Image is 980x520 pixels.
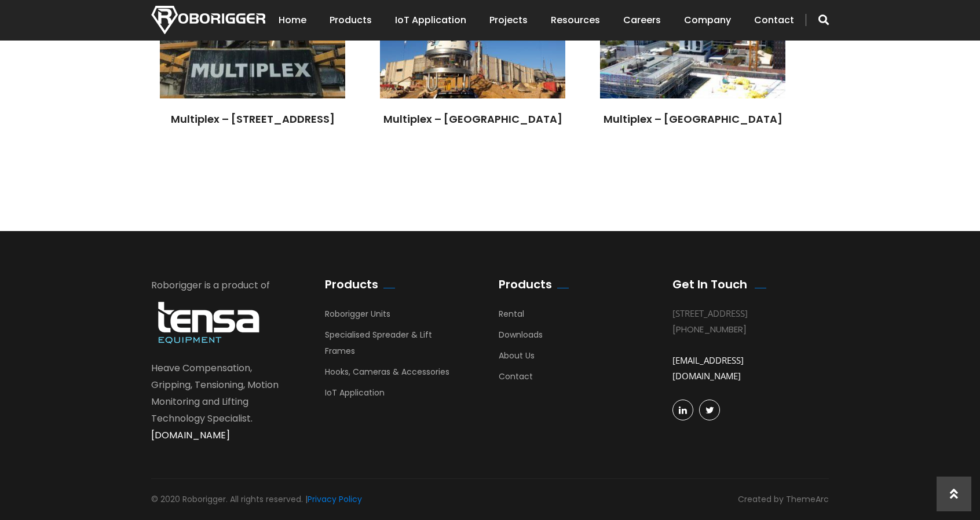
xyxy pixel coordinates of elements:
[738,492,829,507] div: Created by ThemeArc
[672,277,747,291] h2: Get In Touch
[151,429,230,442] a: [DOMAIN_NAME]
[383,112,562,126] a: Multiplex – [GEOGRAPHIC_DATA]
[395,2,466,38] a: IoT Application
[330,2,372,38] a: Products
[325,387,385,404] a: IoT Application
[672,354,744,382] a: [EMAIL_ADDRESS][DOMAIN_NAME]
[325,329,432,362] a: Specialised Spreader & Lift Frames
[499,308,524,325] a: Rental
[151,492,362,507] div: © 2020 Roborigger. All rights reserved. |
[684,2,731,38] a: Company
[499,350,535,367] a: About Us
[325,277,378,291] h2: Products
[325,366,449,383] a: Hooks, Cameras & Accessories
[604,112,782,126] a: Multiplex – [GEOGRAPHIC_DATA]
[279,2,306,38] a: Home
[699,400,720,420] a: Twitter
[308,493,362,505] a: Privacy Policy
[499,329,543,346] a: Downloads
[171,112,335,126] a: Multiplex – [STREET_ADDRESS]
[499,371,533,388] a: Contact
[551,2,600,38] a: Resources
[499,277,552,291] h2: Products
[151,277,290,444] div: Roborigger is a product of Heave Compensation, Gripping, Tensioning, Motion Monitoring and Liftin...
[489,2,528,38] a: Projects
[672,321,811,337] div: [PHONE_NUMBER]
[754,2,794,38] a: Contact
[672,400,693,420] a: linkedin
[672,306,811,321] div: [STREET_ADDRESS]
[325,308,390,325] a: Roborigger Units
[623,2,661,38] a: Careers
[151,6,265,34] img: Nortech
